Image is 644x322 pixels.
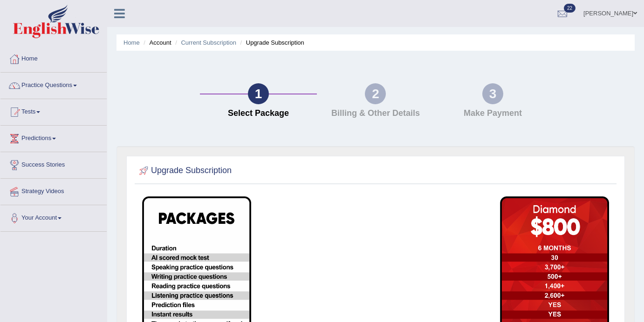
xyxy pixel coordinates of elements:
[0,126,107,149] a: Predictions
[322,109,430,118] h4: Billing & Other Details
[439,109,547,118] h4: Make Payment
[0,152,107,175] a: Success Stories
[248,83,269,104] div: 1
[205,109,313,118] h4: Select Package
[0,73,107,96] a: Practice Questions
[238,38,304,47] li: Upgrade Subscription
[365,83,386,104] div: 2
[0,205,107,228] a: Your Account
[564,4,575,13] span: 22
[181,39,236,46] a: Current Subscription
[123,39,140,46] a: Home
[0,99,107,122] a: Tests
[141,38,171,47] li: Account
[0,179,107,202] a: Strategy Videos
[0,46,107,69] a: Home
[482,83,503,104] div: 3
[137,164,232,178] h2: Upgrade Subscription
